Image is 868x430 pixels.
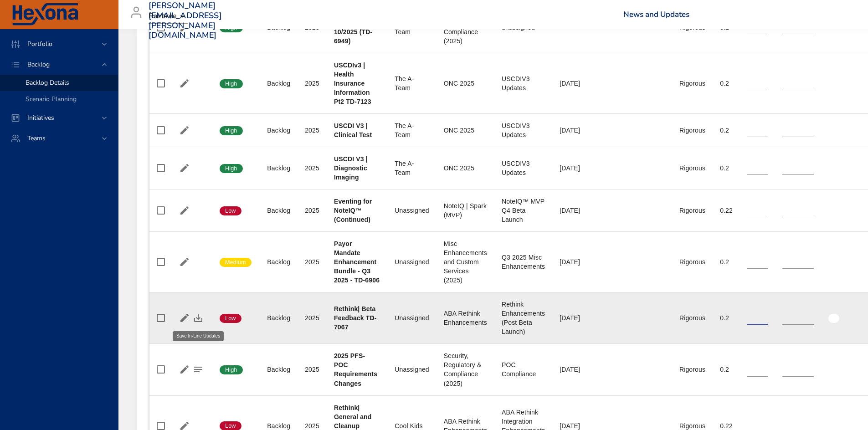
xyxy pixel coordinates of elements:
[220,164,243,173] span: High
[220,258,252,266] span: Medium
[220,207,241,215] span: Low
[679,206,705,215] div: Rigorous
[720,313,733,322] div: 0.2
[679,164,705,173] div: Rigorous
[334,198,372,223] b: Eventing for NoteIQ™ (Continued)
[395,159,429,177] div: The A-Team
[444,126,487,135] div: ONC 2025
[502,121,545,139] div: USCDIV3 Updates
[267,257,290,266] div: Backlog
[444,79,487,88] div: ONC 2025
[305,126,319,135] div: 2025
[305,206,319,215] div: 2025
[220,366,243,374] span: High
[267,164,290,173] div: Backlog
[20,113,62,122] span: Initiatives
[395,313,429,322] div: Unassigned
[560,164,592,173] div: [DATE]
[178,161,191,175] button: Edit Project Details
[267,206,290,215] div: Backlog
[502,74,545,92] div: USCDIV3 Updates
[502,300,545,336] div: Rethink Enhancements (Post Beta Launch)
[502,159,545,177] div: USCDIV3 Updates
[220,127,243,135] span: High
[334,122,372,138] b: USCDI V3 | Clinical Test
[444,351,487,388] div: Security, Regulatory & Compliance (2025)
[560,79,592,88] div: [DATE]
[305,257,319,266] div: 2025
[395,74,429,92] div: The A-Team
[11,3,79,26] img: Hexona
[720,365,733,374] div: 0.2
[623,9,689,20] a: News and Updates
[305,365,319,374] div: 2025
[502,197,545,224] div: NoteIQ™ MVP Q4 Beta Launch
[220,422,241,430] span: Low
[560,126,592,135] div: [DATE]
[720,79,733,88] div: 0.2
[178,255,191,269] button: Edit Project Details
[149,9,188,24] div: Raintree
[560,206,592,215] div: [DATE]
[178,123,191,137] button: Edit Project Details
[20,40,60,48] span: Portfolio
[178,77,191,90] button: Edit Project Details
[178,204,191,217] button: Edit Project Details
[20,134,53,143] span: Teams
[560,313,592,322] div: [DATE]
[679,79,705,88] div: Rigorous
[679,365,705,374] div: Rigorous
[149,1,222,40] h3: [PERSON_NAME][EMAIL_ADDRESS][PERSON_NAME][DOMAIN_NAME]
[178,363,191,376] button: Edit Project Details
[267,126,290,135] div: Backlog
[305,313,319,322] div: 2025
[334,305,377,331] b: Rethink| Beta Feedback TD-7067
[305,164,319,173] div: 2025
[720,206,733,215] div: 0.22
[560,257,592,266] div: [DATE]
[444,201,487,220] div: NoteIQ | Spark (MVP)
[502,253,545,271] div: Q3 2025 Misc Enhancements
[444,164,487,173] div: ONC 2025
[191,363,205,376] button: Project Notes
[20,60,57,69] span: Backlog
[26,78,69,87] span: Backlog Details
[679,126,705,135] div: Rigorous
[444,239,487,285] div: Misc Enhancements and Custom Services (2025)
[679,257,705,266] div: Rigorous
[334,352,377,387] b: 2025 PFS- POC Requirements Changes
[334,240,380,284] b: Payor Mandate Enhancement Bundle - Q3 2025 - TD-6906
[720,257,733,266] div: 0.2
[395,257,429,266] div: Unassigned
[267,365,290,374] div: Backlog
[26,95,77,103] span: Scenario Planning
[334,155,368,181] b: USCDI V3 | Diagnostic Imaging
[395,121,429,139] div: The A-Team
[395,206,429,215] div: Unassigned
[305,79,319,88] div: 2025
[720,164,733,173] div: 0.2
[444,309,487,327] div: ABA Rethink Enhancements
[679,313,705,322] div: Rigorous
[720,126,733,135] div: 0.2
[334,61,371,105] b: USCDIv3 | Health Insurance Information Pt2 TD-7123
[220,80,243,88] span: High
[267,79,290,88] div: Backlog
[220,314,241,322] span: Low
[560,365,592,374] div: [DATE]
[267,313,290,322] div: Backlog
[178,311,191,325] button: Edit Project Details
[502,360,545,379] div: POC Compliance
[395,365,429,374] div: Unassigned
